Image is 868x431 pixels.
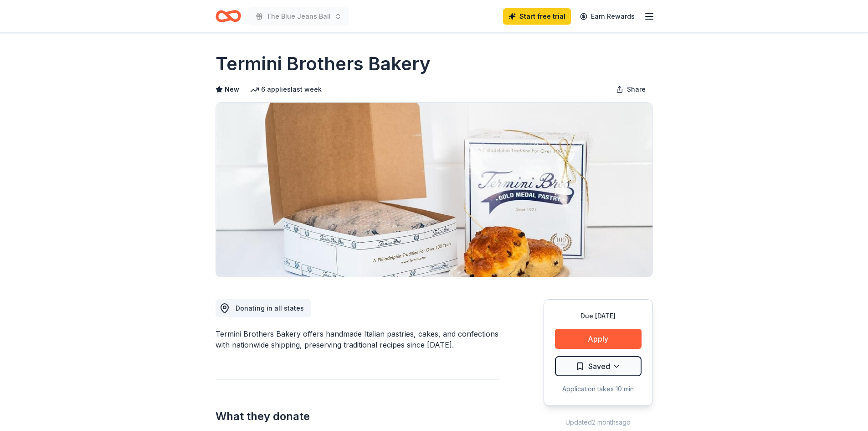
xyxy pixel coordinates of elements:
[627,84,646,95] span: Share
[225,84,239,95] span: New
[555,356,642,376] button: Saved
[216,5,241,27] a: Home
[555,384,642,395] div: Application takes 10 min
[588,360,610,372] span: Saved
[609,80,653,99] button: Share
[216,328,500,350] div: Termini Brothers Bakery offers handmade Italian pastries, cakes, and confections with nationwide ...
[267,11,331,22] span: The Blue Jeans Ball
[544,417,653,428] div: Updated 2 months ago
[503,8,571,25] a: Start free trial
[248,7,349,26] button: The Blue Jeans Ball
[216,51,431,77] h1: Termini Brothers Bakery
[216,103,652,277] img: Image for Termini Brothers Bakery
[575,8,640,25] a: Earn Rewards
[236,304,304,312] span: Donating in all states
[555,329,642,349] button: Apply
[250,84,322,95] div: 6 applies last week
[555,311,642,322] div: Due [DATE]
[216,409,500,424] h2: What they donate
